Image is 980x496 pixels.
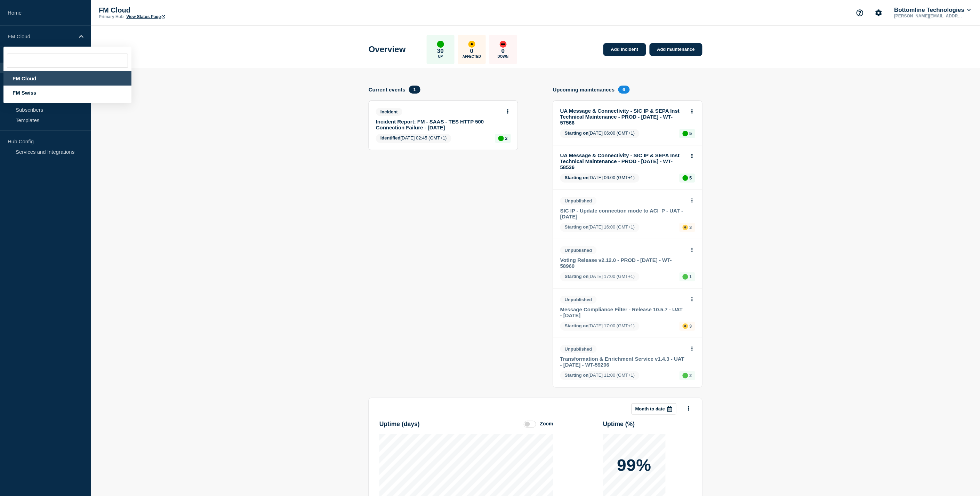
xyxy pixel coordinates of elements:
div: up [683,274,688,280]
p: 2 [690,373,692,378]
a: Voting Release v2.12.0 - PROD - [DATE] - WT-58960 [560,257,686,269]
a: UA Message & Connectivity - SIC IP & SEPA Inst Technical Maintenance - PROD - [DATE] - WT-57566 [560,108,686,126]
a: Transformation & Enrichment Service v1.4.3 - UAT - [DATE] - WT-59206 [560,356,686,368]
button: Bottomline Technologies [893,7,972,14]
span: Starting on [565,130,589,136]
button: Month to date [632,403,676,415]
a: Add maintenance [650,43,702,56]
div: up [683,131,688,136]
span: Unpublished [560,197,597,205]
span: [DATE] 17:00 (GMT+1) [560,272,640,281]
span: Incident [376,108,402,116]
p: 30 [437,48,444,55]
a: Incident Report: FM - SAAS - TES HTTP 500 Connection Failure - [DATE] [376,119,501,130]
div: affected [683,323,688,329]
span: Starting on [565,373,589,378]
p: 99% [617,457,651,474]
span: [DATE] 17:00 (GMT+1) [560,322,640,331]
span: Unpublished [560,246,597,254]
button: Support [853,6,867,20]
button: Account settings [871,6,886,20]
div: FM Cloud [3,71,131,86]
a: Message Compliance Filter - Release 10.5.7 - UAT - [DATE] [560,306,686,318]
a: UA Message & Connectivity - SIC IP & SEPA Inst Technical Maintenance - PROD - [DATE] - WT-58536 [560,152,686,170]
p: 3 [690,225,692,230]
p: 0 [470,48,473,55]
a: Add incident [603,43,646,56]
div: up [683,175,688,181]
p: FM Cloud [99,6,238,14]
span: [DATE] 16:00 (GMT+1) [560,223,640,232]
div: up [498,136,504,141]
p: Month to date [635,406,665,411]
span: 6 [618,86,630,94]
span: Starting on [565,274,589,279]
p: 5 [690,175,692,181]
span: Unpublished [560,296,597,304]
p: Up [438,55,443,58]
span: [DATE] 06:00 (GMT+1) [560,129,640,138]
span: [DATE] 06:00 (GMT+1) [560,174,640,183]
p: 2 [505,136,508,141]
p: Affected [463,55,481,58]
p: 0 [501,48,505,55]
span: Starting on [565,175,589,180]
span: Starting on [565,224,589,230]
span: [DATE] 11:00 (GMT+1) [560,371,640,380]
p: Primary Hub [99,14,123,19]
p: 1 [690,274,692,279]
div: Zoom [540,421,553,426]
div: up [437,41,444,48]
div: FM Swiss [3,86,131,100]
a: SIC IP - Update connection mode to ACI_P - UAT - [DATE] [560,208,686,219]
h4: Current events [369,87,405,93]
p: [PERSON_NAME][EMAIL_ADDRESS][PERSON_NAME][DOMAIN_NAME] [893,14,965,18]
span: Identified [380,135,401,141]
a: View Status Page [126,14,165,19]
h1: Overview [369,45,406,54]
p: Down [498,55,509,58]
div: down [500,41,507,48]
span: 1 [409,86,420,94]
div: up [683,373,688,378]
p: 3 [690,323,692,329]
p: 5 [690,131,692,136]
span: Unpublished [560,345,597,353]
h3: Uptime ( days ) [379,421,420,428]
div: affected [683,225,688,230]
h3: Uptime ( % ) [603,421,635,428]
h4: Upcoming maintenances [553,87,615,93]
p: FM Cloud [8,33,74,39]
span: [DATE] 02:45 (GMT+1) [376,134,451,143]
span: Starting on [565,323,589,328]
div: affected [468,41,475,48]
